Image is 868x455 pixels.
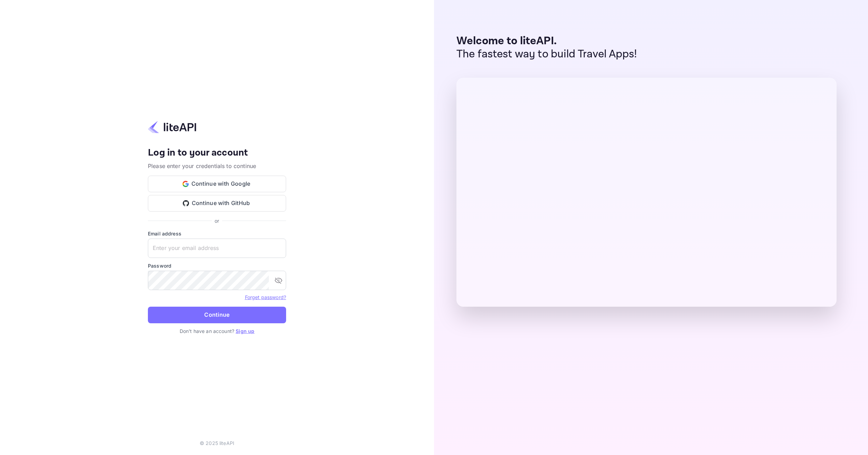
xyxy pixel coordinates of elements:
[236,328,254,334] a: Sign up
[456,78,837,307] img: liteAPI Dashboard Preview
[456,48,637,61] p: The fastest way to build Travel Apps!
[148,147,286,159] h4: Log in to your account
[148,262,286,269] label: Password
[148,239,286,258] input: Enter your email address
[272,273,285,287] button: toggle password visibility
[148,162,286,170] p: Please enter your credentials to continue
[148,120,196,134] img: liteapi
[245,294,286,300] a: Forget password?
[456,35,637,48] p: Welcome to liteAPI.
[148,327,286,335] p: Don't have an account?
[148,195,286,212] button: Continue with GitHub
[245,294,286,300] a: Forget password?
[200,439,234,447] p: © 2025 liteAPI
[215,217,219,224] p: or
[148,176,286,192] button: Continue with Google
[148,230,286,237] label: Email address
[148,307,286,323] button: Continue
